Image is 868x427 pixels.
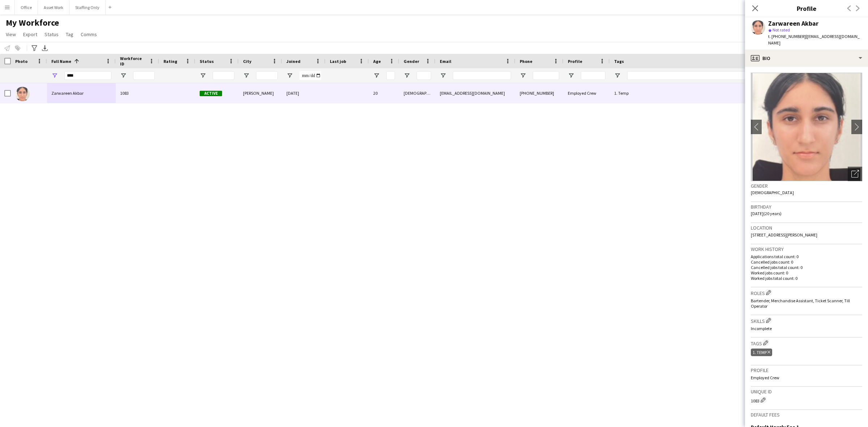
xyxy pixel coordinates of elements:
[751,326,862,331] p: Incomplete
[453,71,511,80] input: Email Filter Input
[200,59,214,64] span: Status
[768,34,860,46] span: | [EMAIL_ADDRESS][DOMAIN_NAME]
[515,83,563,103] div: [PHONE_NUMBER]
[627,71,807,80] input: Tags Filter Input
[440,59,451,64] span: Email
[15,87,30,101] img: Zarwareen Akbar
[41,44,49,52] app-action-btn: Export XLSX
[286,59,301,64] span: Joined
[751,190,794,195] span: [DEMOGRAPHIC_DATA]
[568,72,574,79] button: Open Filter Menu
[751,367,862,373] h3: Profile
[751,183,862,189] h3: Gender
[239,83,282,103] div: [PERSON_NAME]
[751,411,862,418] h3: Default fees
[20,30,40,39] a: Export
[6,17,59,28] span: My Workforce
[751,211,782,216] span: [DATE] (20 years)
[751,317,862,324] h3: Skills
[751,276,862,281] p: Worked jobs total count: 0
[435,83,515,103] div: [EMAIL_ADDRESS][DOMAIN_NAME]
[64,71,111,80] input: Full Name Filter Input
[745,4,868,13] h3: Profile
[30,44,39,52] app-action-btn: Advanced filters
[51,59,71,64] span: Full Name
[299,71,321,80] input: Joined Filter Input
[751,396,862,403] div: 1083
[6,31,16,38] span: View
[751,298,850,309] span: Bartender, Merchandise Assistant, Ticket Scanner, Till Operator
[751,73,862,181] img: Crew avatar or photo
[751,289,862,296] h3: Roles
[44,31,59,38] span: Status
[751,388,862,395] h3: Unique ID
[42,30,61,39] a: Status
[120,72,127,79] button: Open Filter Menu
[78,30,100,39] a: Comms
[163,59,177,64] span: Rating
[404,72,410,79] button: Open Filter Menu
[581,71,605,80] input: Profile Filter Input
[520,72,526,79] button: Open Filter Menu
[243,72,250,79] button: Open Filter Menu
[213,71,234,80] input: Status Filter Input
[751,225,862,231] h3: Location
[23,31,37,38] span: Export
[768,34,806,39] span: t. [PHONE_NUMBER]
[751,204,862,210] h3: Birthday
[533,71,559,80] input: Phone Filter Input
[63,30,76,39] a: Tag
[15,0,38,14] button: Office
[3,30,19,39] a: View
[751,339,862,347] h3: Tags
[133,71,155,80] input: Workforce ID Filter Input
[282,83,325,103] div: [DATE]
[51,90,84,96] span: Zarwareen Akbar
[330,59,346,64] span: Last job
[568,59,582,64] span: Profile
[399,83,435,103] div: [DEMOGRAPHIC_DATA]
[848,167,862,181] div: Open photos pop-in
[373,59,381,64] span: Age
[38,0,69,14] button: Asset Work
[751,375,862,380] p: Employed Crew
[751,232,817,238] span: [STREET_ADDRESS][PERSON_NAME]
[69,0,106,14] button: Staffing Only
[15,59,27,64] span: Photo
[614,72,621,79] button: Open Filter Menu
[751,265,862,270] p: Cancelled jobs total count: 0
[751,349,772,356] div: 1. Temp
[751,254,862,259] p: Applications total count: 0
[373,72,380,79] button: Open Filter Menu
[610,83,812,103] div: 1. Temp
[751,270,862,276] p: Worked jobs count: 0
[417,71,431,80] input: Gender Filter Input
[243,59,251,64] span: City
[773,27,790,33] span: Not rated
[440,72,446,79] button: Open Filter Menu
[120,56,146,67] span: Workforce ID
[200,72,206,79] button: Open Filter Menu
[745,50,868,67] div: Bio
[563,83,610,103] div: Employed Crew
[404,59,419,64] span: Gender
[51,72,58,79] button: Open Filter Menu
[256,71,278,80] input: City Filter Input
[386,71,395,80] input: Age Filter Input
[751,246,862,252] h3: Work history
[369,83,399,103] div: 20
[614,59,624,64] span: Tags
[751,259,862,265] p: Cancelled jobs count: 0
[66,31,73,38] span: Tag
[520,59,532,64] span: Phone
[768,20,818,27] div: Zarwareen Akbar
[286,72,293,79] button: Open Filter Menu
[200,91,222,96] span: Active
[116,83,159,103] div: 1083
[81,31,97,38] span: Comms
